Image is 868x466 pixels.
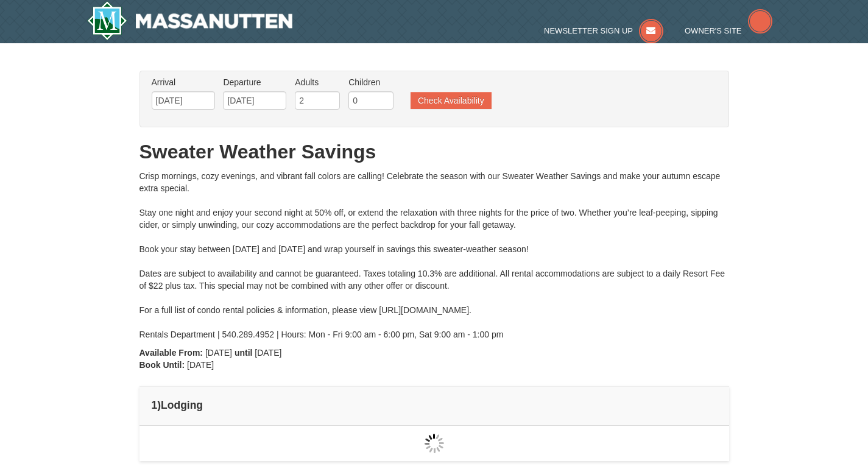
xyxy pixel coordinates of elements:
[685,26,772,35] a: Owner's Site
[152,76,215,88] label: Arrival
[223,76,286,88] label: Departure
[235,348,253,358] strong: until
[157,399,161,411] span: )
[87,1,293,40] a: Massanutten Resort
[205,348,232,358] span: [DATE]
[544,26,663,35] a: Newsletter Sign Up
[139,139,729,164] h1: Sweater Weather Savings
[187,360,214,370] span: [DATE]
[152,399,717,411] h4: 1 Lodging
[544,26,633,35] span: Newsletter Sign Up
[87,1,293,40] img: Massanutten Resort Logo
[425,434,444,453] img: wait gif
[139,360,185,370] strong: Book Until:
[295,76,340,88] label: Adults
[685,26,742,35] span: Owner's Site
[348,76,393,88] label: Children
[139,348,203,358] strong: Available From:
[139,170,729,341] div: Crisp mornings, cozy evenings, and vibrant fall colors are calling! Celebrate the season with our...
[411,92,492,109] button: Check Availability
[255,348,281,358] span: [DATE]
